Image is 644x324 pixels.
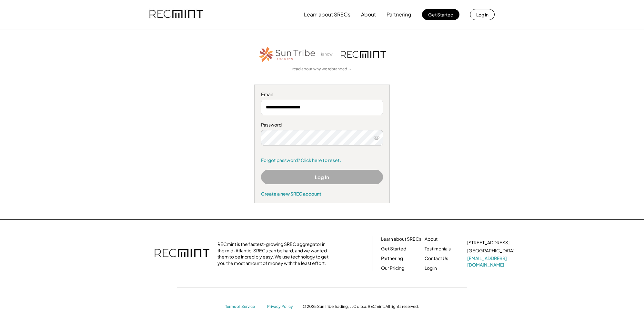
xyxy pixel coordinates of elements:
[267,304,296,309] a: Privacy Policy
[217,241,332,266] div: RECmint is the fastest-growing SREC aggregator in the mid-Atlantic. SRECs can be hard, and we wan...
[261,91,383,98] div: Email
[467,255,516,268] a: [EMAIL_ADDRESS][DOMAIN_NAME]
[422,9,459,20] button: Get Started
[258,46,316,63] img: STT_Horizontal_Logo%2B-%2BColor.png
[381,236,421,242] a: Learn about SRECs
[387,8,411,21] button: Partnering
[225,304,261,309] a: Terms of Service
[467,239,509,246] div: [STREET_ADDRESS]
[304,8,350,21] button: Learn about SRECs
[425,265,437,271] a: Log in
[381,246,406,252] a: Get Started
[261,122,383,128] div: Password
[261,170,383,184] button: Log In
[261,191,383,197] div: Create a new SREC account
[467,248,514,254] div: [GEOGRAPHIC_DATA]
[425,236,438,242] a: About
[425,246,451,252] a: Testimonials
[470,9,495,20] button: Log in
[319,52,337,57] div: is now
[292,66,352,72] a: read about why we rebranded →
[149,4,203,25] img: recmint-logotype%403x.png
[381,255,403,262] a: Partnering
[361,8,376,21] button: About
[341,51,386,58] img: recmint-logotype%403x.png
[381,265,404,271] a: Our Pricing
[425,255,448,262] a: Contact Us
[261,157,383,164] a: Forgot password? Click here to reset.
[155,242,209,265] img: recmint-logotype%403x.png
[303,304,419,309] div: © 2025 Sun Tribe Trading, LLC d.b.a. RECmint. All rights reserved.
